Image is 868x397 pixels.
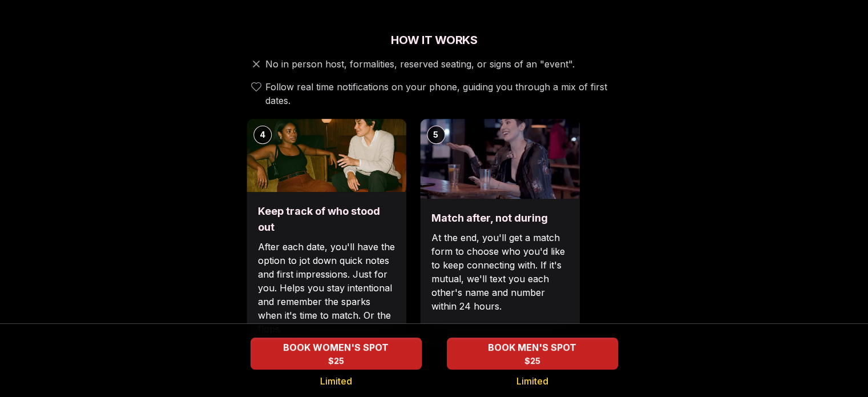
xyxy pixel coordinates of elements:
[447,338,618,370] button: BOOK MEN'S SPOT - Limited
[265,80,621,107] span: Follow real time notifications on your phone, guiding you through a mix of first dates.
[247,119,406,192] img: Keep track of who stood out
[281,340,391,354] span: BOOK WOMEN'S SPOT
[243,32,626,48] h2: How It Works
[431,231,568,313] p: At the end, you'll get a match form to choose who you'd like to keep connecting with. If it's mut...
[258,240,395,336] p: After each date, you'll have the option to jot down quick notes and first impressions. Just for y...
[251,338,422,370] button: BOOK WOMEN'S SPOT - Limited
[253,126,272,144] div: 4
[265,57,575,71] span: No in person host, formalities, reserved seating, or signs of an "event".
[328,355,344,367] span: $25
[427,126,445,144] div: 5
[516,374,548,388] span: Limited
[258,203,395,235] h3: Keep track of who stood out
[320,374,352,388] span: Limited
[524,355,540,367] span: $25
[431,210,568,226] h3: Match after, not during
[420,119,580,199] img: Match after, not during
[486,340,579,354] span: BOOK MEN'S SPOT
